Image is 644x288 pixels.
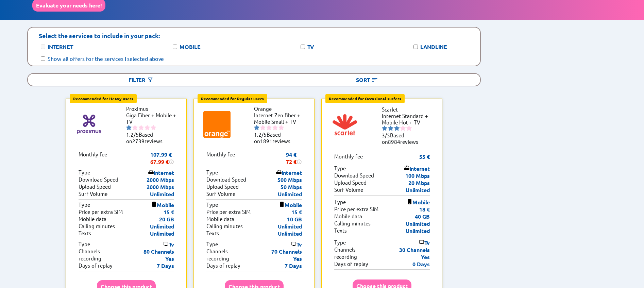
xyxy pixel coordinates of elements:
p: Surf Volume [206,190,235,198]
p: Texts [79,230,91,237]
p: recording [79,255,101,262]
div: Filter [28,74,254,86]
p: Unlimited [150,230,174,237]
p: Unlimited [150,223,174,230]
p: Channels [206,248,228,255]
img: icon of internet [148,169,154,175]
p: Type [206,169,218,176]
p: Price per extra SIM [206,208,251,216]
p: Type [206,201,218,208]
p: Calling minutes [334,220,371,227]
img: information [169,159,174,165]
p: Days of replay [206,262,240,269]
li: Based on reviews [126,131,177,144]
img: starnr2 [132,125,138,130]
p: recording [206,255,229,262]
img: starnr3 [394,125,400,131]
p: Mobile data [334,213,362,220]
p: Mobile data [206,216,234,223]
div: Sort [254,74,480,86]
p: Type [79,169,90,176]
p: Surf Volume [334,186,363,193]
img: Logo of Scarlet [331,111,358,138]
p: Type [334,199,346,206]
p: 55 € [419,153,430,160]
p: Select the services to include in your pack: [39,32,160,39]
p: Calling minutes [206,223,243,230]
p: Channels [79,248,100,255]
p: Tv [291,241,302,248]
p: Internet [276,169,302,176]
p: Type [334,239,346,246]
p: Mobile [151,201,174,208]
p: Texts [334,227,347,234]
img: starnr1 [126,125,132,130]
span: 1891 [260,138,272,144]
p: 40 GB [415,213,430,220]
p: Unlimited [406,227,430,234]
li: Based on reviews [254,131,305,144]
label: Internet [48,43,73,50]
p: Unlimited [406,186,430,193]
p: 70 Channels [271,248,302,255]
span: 8984 [388,138,400,145]
li: Orange [254,105,305,112]
img: icon of Tv [419,239,424,245]
p: Download Speed [334,172,374,179]
p: Tv [419,239,430,246]
label: TV [307,43,314,50]
span: 3/5 [382,132,390,138]
label: Show all offers for the services I selected above [48,55,164,62]
p: 100 Mbps [405,172,430,179]
span: 1.2/5 [254,131,267,138]
s: 94 € [286,151,296,158]
p: Unlimited [150,190,174,198]
p: Yes [293,255,302,262]
b: Recommended for Regular users [201,96,264,101]
p: Days of replay [334,260,368,268]
img: starnr2 [388,125,393,131]
p: Channels [334,246,356,253]
img: Button open the sorting menu [371,77,378,83]
b: Recommended for Heavy users [73,96,133,101]
img: icon of mobile [407,199,412,204]
p: Upload Speed [79,183,111,190]
p: Mobile [407,199,430,206]
li: Internet Standard + Mobile Hot + TV [382,113,433,125]
p: Mobile data [79,216,106,223]
p: Tv [163,241,174,248]
img: Logo of Proximus [75,111,103,138]
p: 10 GB [287,216,302,223]
li: Proximus [126,105,177,112]
li: Scarlet [382,106,433,113]
p: Surf Volume [79,190,107,198]
label: Landline [420,43,447,50]
p: Upload Speed [334,179,367,186]
p: Internet [404,165,430,172]
li: Based on reviews [382,132,433,145]
p: Type [334,165,346,172]
img: starnr5 [278,125,284,130]
img: icon of internet [404,165,409,171]
p: 0 Days [412,260,430,268]
p: Days of replay [79,262,113,269]
p: 30 Channels [399,246,430,253]
img: icon of internet [276,169,282,175]
p: 7 Days [285,262,302,269]
p: Download Speed [79,176,118,183]
img: starnr3 [266,125,272,130]
span: 2739 [132,138,145,144]
p: Type [79,241,90,248]
p: 20 GB [159,216,174,223]
img: information [296,159,302,165]
img: starnr4 [400,125,406,131]
p: Monthly fee [206,151,235,165]
img: starnr1 [254,125,259,130]
p: 20 Mbps [408,179,430,186]
p: Unlimited [278,190,302,198]
p: Upload Speed [206,183,239,190]
span: 1.2/5 [126,131,139,138]
p: recording [334,253,357,260]
p: 2000 Mbps [147,183,174,190]
p: Mobile [279,201,302,208]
